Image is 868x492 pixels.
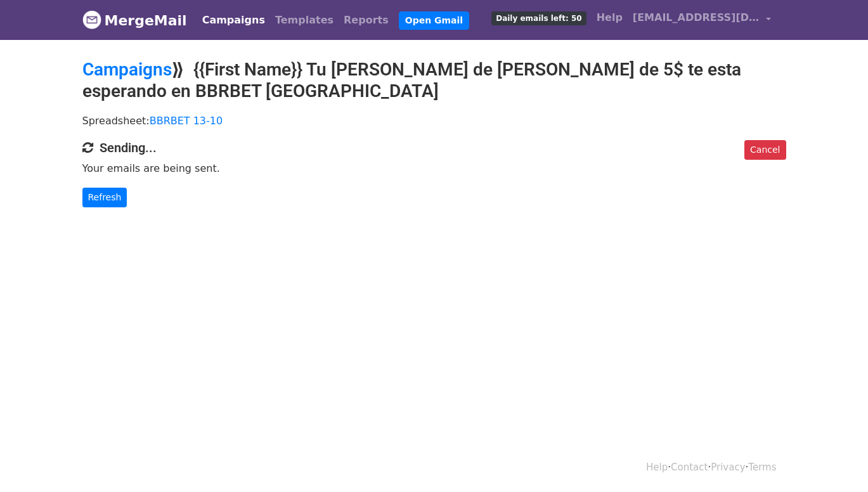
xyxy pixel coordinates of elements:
a: MergeMail [82,7,187,34]
a: Help [646,462,668,473]
img: MergeMail logo [82,10,101,29]
p: Spreadsheet: [82,114,786,127]
a: Terms [748,462,776,473]
a: Contact [671,462,708,473]
a: Daily emails left: 50 [486,5,591,30]
p: Your emails are being sent. [82,162,786,175]
a: Refresh [82,188,127,207]
a: [EMAIL_ADDRESS][DOMAIN_NAME] [628,5,776,35]
span: [EMAIL_ADDRESS][DOMAIN_NAME] [633,10,760,25]
a: Privacy [711,462,745,473]
a: Campaigns [197,8,270,33]
h2: ⟫ {{First Name}} Tu [PERSON_NAME] de [PERSON_NAME] de 5$ te esta esperando en BBRBET [GEOGRAPHIC_... [82,59,786,101]
a: BBRBET 13-10 [150,115,223,127]
h4: Sending... [82,140,786,155]
span: Daily emails left: 50 [491,11,586,25]
a: Templates [270,8,339,33]
a: Reports [339,8,394,33]
a: Cancel [744,140,786,160]
a: Campaigns [82,59,172,80]
a: Help [592,5,628,30]
a: Open Gmail [399,11,469,30]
